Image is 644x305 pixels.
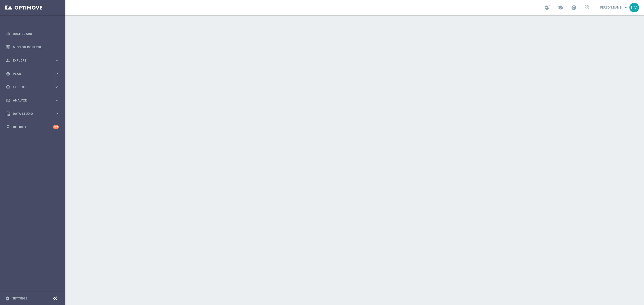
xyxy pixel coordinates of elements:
[6,59,59,63] button: person_search Explore keyboard_arrow_right
[12,297,27,300] a: Settings
[6,45,59,49] button: Mission Control
[6,40,59,54] div: Mission Control
[53,125,59,129] div: +10
[54,71,59,76] i: keyboard_arrow_right
[6,72,59,76] button: gps_fixed Plan keyboard_arrow_right
[6,98,10,103] i: track_changes
[6,72,54,76] div: Plan
[6,72,10,76] i: gps_fixed
[13,40,59,54] a: Mission Control
[6,98,59,103] button: track_changes Analyze keyboard_arrow_right
[6,120,59,134] div: Optibot
[6,85,54,89] div: Execute
[13,99,54,102] span: Analyze
[13,72,54,75] span: Plan
[6,58,10,63] i: person_search
[6,32,59,36] button: equalizer Dashboard
[599,4,629,11] a: [PERSON_NAME]keyboard_arrow_down
[6,125,59,129] button: lightbulb Optibot +10
[6,27,59,40] div: Dashboard
[13,59,54,62] span: Explore
[54,111,59,116] i: keyboard_arrow_right
[54,85,59,89] i: keyboard_arrow_right
[6,112,59,116] button: Data Studio keyboard_arrow_right
[629,3,639,12] div: LM
[54,58,59,63] i: keyboard_arrow_right
[557,5,563,10] span: school
[6,58,54,63] div: Explore
[6,98,54,103] div: Analyze
[54,98,59,103] i: keyboard_arrow_right
[13,120,53,134] a: Optibot
[6,85,10,89] i: play_circle_outline
[6,32,10,36] i: equalizer
[6,125,10,129] i: lightbulb
[5,296,10,301] i: settings
[6,85,59,89] button: play_circle_outline Execute keyboard_arrow_right
[13,27,59,40] a: Dashboard
[6,112,54,116] div: Data Studio
[13,86,54,89] span: Execute
[623,5,629,10] span: keyboard_arrow_down
[13,112,54,115] span: Data Studio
